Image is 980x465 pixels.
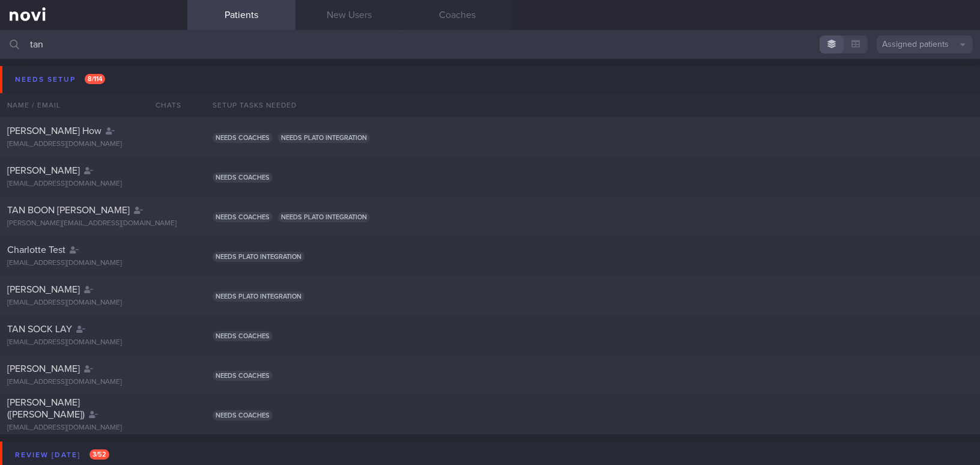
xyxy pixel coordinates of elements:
[7,219,180,228] div: [PERSON_NAME][EMAIL_ADDRESS][DOMAIN_NAME]
[7,285,80,294] span: [PERSON_NAME]
[7,259,180,268] div: [EMAIL_ADDRESS][DOMAIN_NAME]
[7,364,80,374] span: [PERSON_NAME]
[7,299,180,308] div: [EMAIL_ADDRESS][DOMAIN_NAME]
[7,398,85,419] span: [PERSON_NAME] ([PERSON_NAME])
[213,331,273,341] span: Needs coaches
[7,166,80,175] span: [PERSON_NAME]
[7,378,180,387] div: [EMAIL_ADDRESS][DOMAIN_NAME]
[213,212,273,222] span: Needs coaches
[278,133,370,143] span: Needs plato integration
[7,205,130,215] span: TAN BOON [PERSON_NAME]
[213,410,273,421] span: Needs coaches
[205,93,980,117] div: Setup tasks needed
[89,449,109,460] span: 3 / 52
[7,140,180,149] div: [EMAIL_ADDRESS][DOMAIN_NAME]
[7,245,65,255] span: Charlotte Test
[12,447,112,463] div: Review [DATE]
[7,424,180,433] div: [EMAIL_ADDRESS][DOMAIN_NAME]
[7,126,101,136] span: [PERSON_NAME] How
[213,371,273,381] span: Needs coaches
[213,291,304,302] span: Needs plato integration
[7,324,72,334] span: TAN SOCK LAY
[213,172,273,183] span: Needs coaches
[139,93,187,117] div: Chats
[85,74,105,84] span: 8 / 114
[7,180,180,189] div: [EMAIL_ADDRESS][DOMAIN_NAME]
[877,35,973,53] button: Assigned patients
[7,338,180,347] div: [EMAIL_ADDRESS][DOMAIN_NAME]
[12,71,108,88] div: Needs setup
[278,212,370,222] span: Needs plato integration
[213,252,304,262] span: Needs plato integration
[213,133,273,143] span: Needs coaches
